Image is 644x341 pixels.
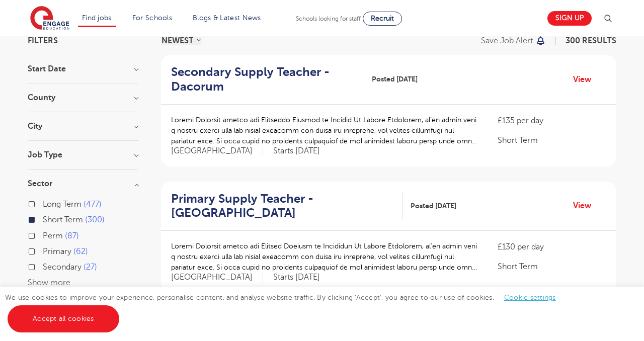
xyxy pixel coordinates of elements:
[5,294,566,322] span: We use cookies to improve your experience, personalise content, and analyse website traffic. By c...
[273,272,320,283] p: Starts [DATE]
[28,65,138,73] h3: Start Date
[296,15,361,22] span: Schools looking for staff
[372,74,418,84] span: Posted [DATE]
[43,263,82,272] span: Secondary
[273,146,320,156] p: Starts [DATE]
[43,231,49,238] input: Perm 87
[171,65,364,94] a: Secondary Supply Teacher - Dacorum
[171,146,263,156] span: [GEOGRAPHIC_DATA]
[504,294,556,301] a: Cookie settings
[28,37,58,45] span: Filters
[171,65,356,94] h2: Secondary Supply Teacher - Dacorum
[411,201,456,211] span: Posted [DATE]
[65,231,79,240] span: 87
[28,122,138,130] h3: City
[28,94,138,102] h3: County
[85,215,105,224] span: 300
[30,6,69,31] img: Engage Education
[28,180,138,188] h3: Sector
[481,37,533,45] p: Save job alert
[171,192,403,221] a: Primary Supply Teacher - [GEOGRAPHIC_DATA]
[566,36,616,45] span: 300 RESULTS
[498,261,606,273] p: Short Term
[573,73,599,86] a: View
[28,151,138,159] h3: Job Type
[193,14,261,22] a: Blogs & Latest News
[171,272,263,283] span: [GEOGRAPHIC_DATA]
[43,231,63,240] span: Perm
[43,200,82,209] span: Long Term
[28,278,70,287] button: Show more
[498,134,606,146] p: Short Term
[371,15,394,22] span: Recruit
[171,192,395,221] h2: Primary Supply Teacher - [GEOGRAPHIC_DATA]
[171,115,477,146] p: Loremi Dolorsit ametco adi Elitseddo Eiusmod te Incidid Ut Labore Etdolorem, al’en admin veni q n...
[84,200,102,209] span: 477
[43,200,49,206] input: Long Term 477
[481,37,546,45] button: Save job alert
[573,199,599,212] a: View
[43,215,83,224] span: Short Term
[43,263,49,269] input: Secondary 27
[547,11,592,26] a: Sign up
[43,247,49,253] input: Primary 62
[73,247,88,256] span: 62
[171,241,477,273] p: Loremi Dolorsit ametco adi Elitsed Doeiusm te Incididun Ut Labore Etdolorem, al’en admin veni q n...
[82,14,112,22] a: Find jobs
[8,305,119,332] a: Accept all cookies
[498,241,606,253] p: £130 per day
[43,215,49,222] input: Short Term 300
[498,115,606,127] p: £135 per day
[363,12,402,26] a: Recruit
[132,14,172,22] a: For Schools
[84,263,97,272] span: 27
[43,247,71,256] span: Primary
